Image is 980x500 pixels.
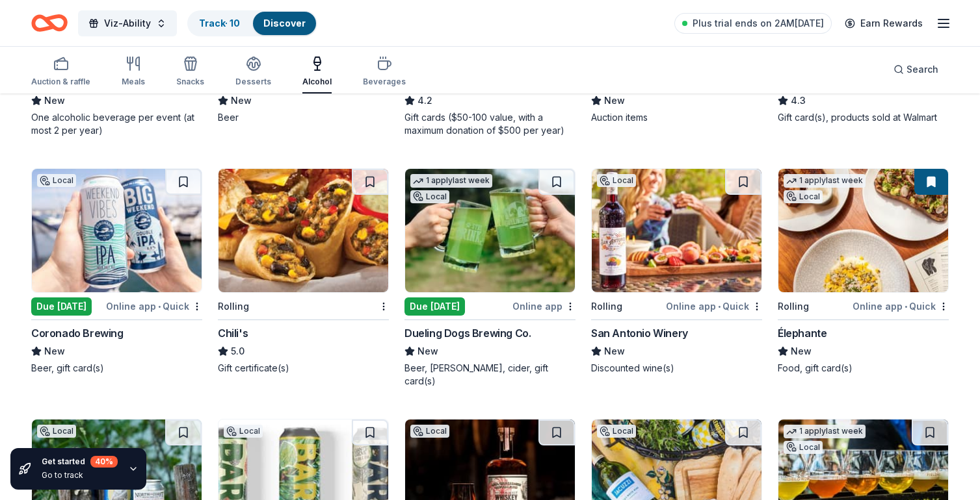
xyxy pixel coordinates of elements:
[199,18,240,29] a: Track· 10
[122,77,145,87] div: Meals
[417,93,432,108] span: 4.2
[90,456,118,468] div: 40 %
[44,93,65,108] span: New
[853,298,949,314] div: Online app Quick
[224,425,263,438] div: Local
[31,325,124,341] div: Coronado Brewing
[122,51,145,94] button: Meals
[187,10,317,36] button: Track· 10Discover
[666,298,762,314] div: Online app Quick
[235,51,271,94] button: Desserts
[837,12,931,35] a: Earn Rewards
[218,111,389,124] div: Beer
[883,56,949,82] button: Search
[176,77,204,87] div: Snacks
[404,325,531,341] div: Dueling Dogs Brewing Co.
[218,299,249,314] div: Rolling
[778,168,949,375] a: Image for Élephante1 applylast weekLocalRollingOnline app•QuickÉlephanteNewFood, gift card(s)
[219,169,388,292] img: Image for Chili's
[302,51,332,94] button: Alcohol
[597,174,636,187] div: Local
[363,77,406,87] div: Beverages
[597,425,636,438] div: Local
[674,13,832,34] a: Plus trial ends on 2AM[DATE]
[410,174,492,188] div: 1 apply last week
[44,344,65,359] span: New
[31,51,90,94] button: Auction & raffle
[31,297,92,316] div: Due [DATE]
[778,362,949,375] div: Food, gift card(s)
[907,62,938,77] span: Search
[404,297,465,316] div: Due [DATE]
[363,51,406,94] button: Beverages
[231,344,245,359] span: 5.0
[417,344,438,359] span: New
[405,169,575,292] img: Image for Dueling Dogs Brewing Co.
[591,168,762,375] a: Image for San Antonio WineryLocalRollingOnline app•QuickSan Antonio WineryNewDiscounted wine(s)
[778,299,809,314] div: Rolling
[31,77,90,87] div: Auction & raffle
[591,111,762,124] div: Auction items
[778,169,948,292] img: Image for Élephante
[404,168,576,388] a: Image for Dueling Dogs Brewing Co.1 applylast weekLocalDue [DATE]Online appDueling Dogs Brewing C...
[158,301,161,312] span: •
[784,425,866,438] div: 1 apply last week
[778,111,949,124] div: Gift card(s), products sold at Walmart
[591,325,688,341] div: San Antonio Winery
[784,174,866,188] div: 1 apply last week
[592,169,761,292] img: Image for San Antonio Winery
[37,425,76,438] div: Local
[235,77,271,87] div: Desserts
[693,16,824,31] span: Plus trial ends on 2AM[DATE]
[31,168,202,375] a: Image for Coronado BrewingLocalDue [DATE]Online app•QuickCoronado BrewingNewBeer, gift card(s)
[302,77,332,87] div: Alcohol
[263,18,306,29] a: Discover
[718,301,721,312] span: •
[784,441,823,454] div: Local
[791,344,812,359] span: New
[78,10,177,36] button: Viz-Ability
[604,344,625,359] span: New
[37,174,76,187] div: Local
[512,298,576,314] div: Online app
[410,425,449,438] div: Local
[784,190,823,203] div: Local
[31,362,202,375] div: Beer, gift card(s)
[604,93,625,108] span: New
[176,51,204,94] button: Snacks
[591,362,762,375] div: Discounted wine(s)
[778,325,827,341] div: Élephante
[404,111,576,137] div: Gift cards ($50-100 value, with a maximum donation of $500 per year)
[404,362,576,388] div: Beer, [PERSON_NAME], cider, gift card(s)
[31,8,68,38] a: Home
[42,456,118,468] div: Get started
[31,111,202,137] div: One alcoholic beverage per event (at most 2 per year)
[218,168,389,375] a: Image for Chili'sRollingChili's5.0Gift certificate(s)
[106,298,202,314] div: Online app Quick
[791,93,806,108] span: 4.3
[905,301,907,312] span: •
[591,299,622,314] div: Rolling
[410,190,449,203] div: Local
[231,93,252,108] span: New
[218,325,248,341] div: Chili's
[104,16,151,31] span: Viz-Ability
[218,362,389,375] div: Gift certificate(s)
[32,169,202,292] img: Image for Coronado Brewing
[42,470,118,481] div: Go to track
